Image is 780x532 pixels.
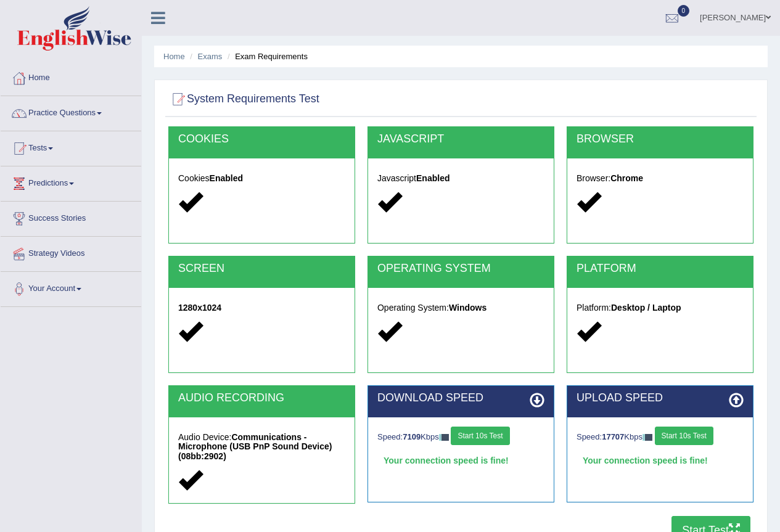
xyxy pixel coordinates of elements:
[611,303,681,313] strong: Desktop / Laptop
[178,433,345,461] h5: Audio Device:
[577,451,744,470] div: Your connection speed is fine!
[178,174,345,183] h5: Cookies
[210,173,243,183] strong: Enabled
[178,432,332,461] strong: Communications - Microphone (USB PnP Sound Device) (08bb:2902)
[178,263,345,275] h2: SCREEN
[439,434,449,441] img: ajax-loader-fb-connection.gif
[1,131,141,162] a: Tests
[577,303,744,313] h5: Platform:
[198,52,223,61] a: Exams
[577,133,744,145] h2: BROWSER
[1,96,141,127] a: Practice Questions
[377,263,544,275] h2: OPERATING SYSTEM
[577,174,744,183] h5: Browser:
[377,133,544,145] h2: JAVASCRIPT
[1,237,141,268] a: Strategy Videos
[1,202,141,232] a: Success Stories
[1,61,141,92] a: Home
[163,52,185,61] a: Home
[1,166,141,197] a: Predictions
[642,434,652,441] img: ajax-loader-fb-connection.gif
[577,263,744,275] h2: PLATFORM
[178,303,221,313] strong: 1280x1024
[416,173,450,183] strong: Enabled
[403,432,421,441] strong: 7109
[377,392,544,404] h2: DOWNLOAD SPEED
[377,451,544,470] div: Your connection speed is fine!
[377,174,544,183] h5: Javascript
[449,303,486,313] strong: Windows
[451,427,509,445] button: Start 10s Test
[577,427,744,448] div: Speed: Kbps
[377,303,544,313] h5: Operating System:
[178,133,345,145] h2: COOKIES
[602,432,624,441] strong: 17707
[168,90,319,108] h2: System Requirements Test
[655,427,713,445] button: Start 10s Test
[377,427,544,448] div: Speed: Kbps
[610,173,643,183] strong: Chrome
[224,51,308,62] li: Exam Requirements
[678,5,690,17] span: 0
[178,392,345,404] h2: AUDIO RECORDING
[577,392,744,404] h2: UPLOAD SPEED
[1,272,141,303] a: Your Account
